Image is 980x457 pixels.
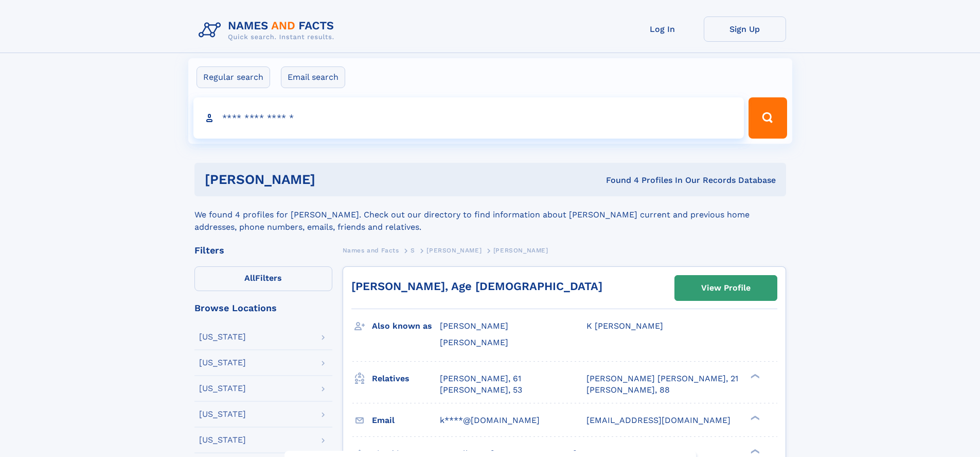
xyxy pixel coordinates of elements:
[372,412,440,429] h3: Email
[440,384,522,396] a: [PERSON_NAME], 53
[411,244,415,257] a: S
[440,321,508,331] span: [PERSON_NAME]
[701,276,751,300] div: View Profile
[586,373,738,384] a: [PERSON_NAME] [PERSON_NAME], 21
[199,436,246,444] div: [US_STATE]
[586,384,670,396] a: [PERSON_NAME], 88
[244,273,255,283] span: All
[440,337,508,347] span: [PERSON_NAME]
[586,415,730,425] span: [EMAIL_ADDRESS][DOMAIN_NAME]
[748,448,760,454] div: ❯
[440,373,521,384] a: [PERSON_NAME], 61
[372,317,440,335] h3: Also known as
[199,333,246,341] div: [US_STATE]
[586,321,663,331] span: K [PERSON_NAME]
[411,247,415,254] span: S
[281,66,345,88] label: Email search
[426,247,482,254] span: [PERSON_NAME]
[748,373,760,379] div: ❯
[194,266,332,291] label: Filters
[193,97,744,139] input: search input
[199,359,246,367] div: [US_STATE]
[194,196,786,233] div: We found 4 profiles for [PERSON_NAME]. Check out our directory to find information about [PERSON_...
[199,410,246,418] div: [US_STATE]
[351,280,602,293] a: [PERSON_NAME], Age [DEMOGRAPHIC_DATA]
[748,414,760,421] div: ❯
[460,175,776,186] div: Found 4 Profiles In Our Records Database
[343,244,399,257] a: Names and Facts
[493,247,548,254] span: [PERSON_NAME]
[675,276,777,300] a: View Profile
[194,303,332,313] div: Browse Locations
[197,66,270,88] label: Regular search
[194,246,332,255] div: Filters
[205,173,461,186] h1: [PERSON_NAME]
[426,244,482,257] a: [PERSON_NAME]
[749,97,787,139] button: Search Button
[199,384,246,393] div: [US_STATE]
[704,16,786,42] a: Sign Up
[194,16,343,44] img: Logo Names and Facts
[621,16,704,42] a: Log In
[372,370,440,387] h3: Relatives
